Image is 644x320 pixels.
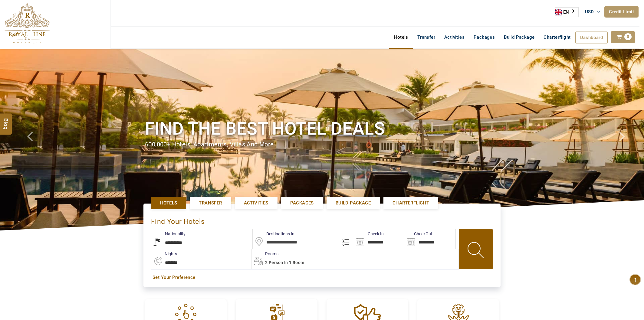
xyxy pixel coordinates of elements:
div: 600,000+ hotels, apartments, villas and more. [145,140,499,149]
a: Set Your Preference [153,274,491,281]
a: Hotels [389,31,412,43]
a: Activities [235,197,278,209]
a: Build Package [327,197,380,209]
a: Transfer [413,31,440,43]
a: Packages [281,197,323,209]
span: Charterflight [544,34,570,40]
span: Packages [290,200,314,206]
span: Dashboard [580,35,603,40]
span: Transfer [199,200,222,206]
span: USD [585,9,594,15]
div: Find Your Hotels [151,211,493,229]
label: nights [151,251,177,257]
a: Transfer [190,197,231,209]
a: EN [555,8,578,17]
a: Packages [469,31,499,43]
img: The Royal Line Holidays [5,3,50,44]
div: Language [555,7,579,17]
label: Nationality [151,231,186,237]
a: Charterflight [383,197,438,209]
a: 0 [611,31,635,43]
a: Credit Limit [604,6,639,18]
a: Charterflight [539,31,575,43]
h1: Find the best hotel deals [145,117,499,140]
a: Activities [440,31,469,43]
label: Check In [354,231,384,237]
a: Build Package [499,31,539,43]
input: Search [405,229,455,249]
span: Hotels [160,200,177,206]
label: Rooms [251,251,278,257]
aside: Language selected: English [555,7,579,17]
span: Activities [244,200,268,206]
span: 0 [624,33,632,40]
span: Charterflight [393,200,429,206]
input: Search [354,229,405,249]
label: CheckOut [405,231,432,237]
span: 2 Person in 1 Room [265,260,304,265]
a: Hotels [151,197,186,209]
span: Build Package [336,200,371,206]
label: Destinations In [253,231,294,237]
